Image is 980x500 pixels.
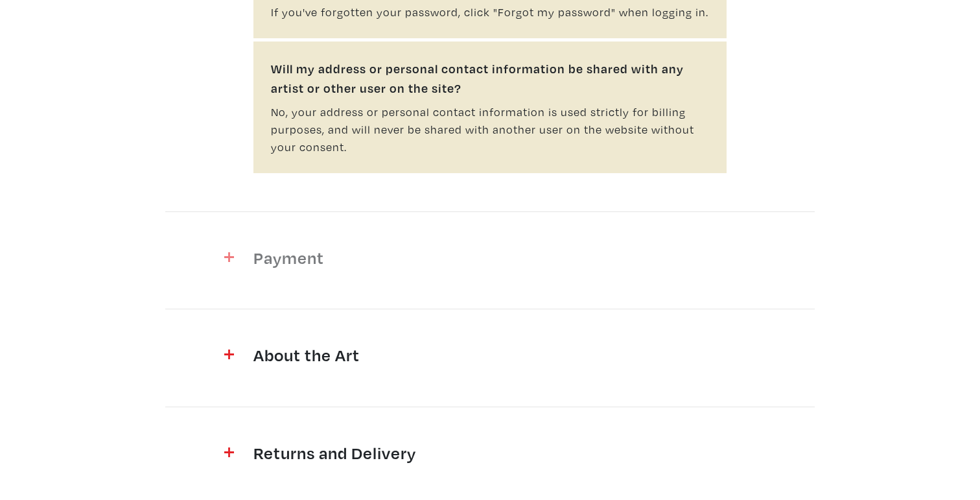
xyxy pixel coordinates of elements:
[224,252,234,262] img: plus.svg
[253,344,727,365] h4: About the Art
[271,5,708,19] span: If you've forgotten your password, click "Forgot my password" when logging in.
[253,442,727,463] h4: Returns and Delivery
[271,59,709,97] b: Will my address or personal contact information be shared with any artist or other user on the site?
[224,447,234,457] img: plus.svg
[271,104,694,154] span: No, your address or personal contact information is used strictly for billing purposes, and will ...
[224,350,234,359] img: plus.svg
[253,247,727,268] h4: Payment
